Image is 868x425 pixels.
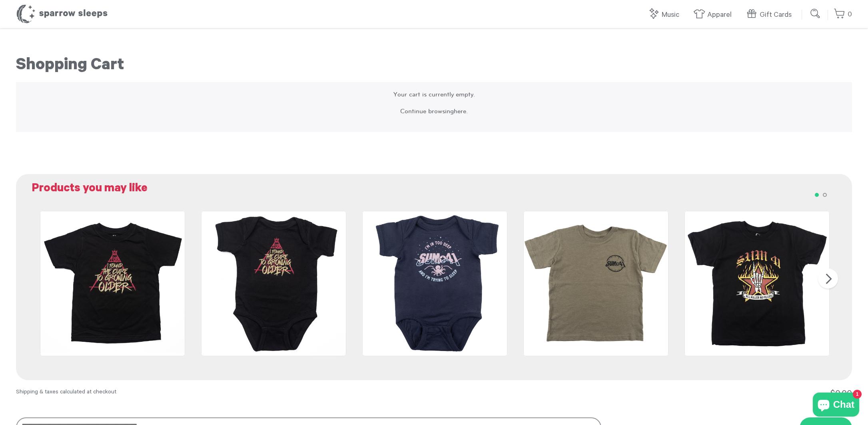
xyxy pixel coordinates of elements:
a: Gift Cards [746,6,796,24]
p: Your cart is currently empty. [24,90,844,99]
a: Music [648,6,683,24]
a: 0 [834,6,852,23]
span: $0.00 [830,390,852,399]
a: Apparel [693,6,736,24]
button: Next [818,269,838,289]
button: 2 of 2 [820,190,828,198]
h2: Products you may like [32,182,844,197]
p: Continue browsing . [24,107,844,116]
input: Submit [808,6,824,22]
h1: Sparrow Sleeps [16,4,108,24]
img: Sum41-InTooDeepOnesie_grande.png [362,211,507,356]
img: Sum41-AllKillerNoFillerToddlerT-shirt_grande.png [684,211,830,356]
img: Sum41-WaitMyTurnToddlerT-shirt_Front_grande.png [523,211,668,356]
img: fob-tee_grande.png [40,211,185,356]
div: Shipping & taxes calculated at checkout [16,388,434,397]
img: fob-onesie_grande.png [201,211,346,356]
h1: Shopping Cart [16,56,852,76]
a: here [454,108,466,114]
button: 1 of 2 [812,190,820,198]
inbox-online-store-chat: Shopify online store chat [810,393,862,419]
